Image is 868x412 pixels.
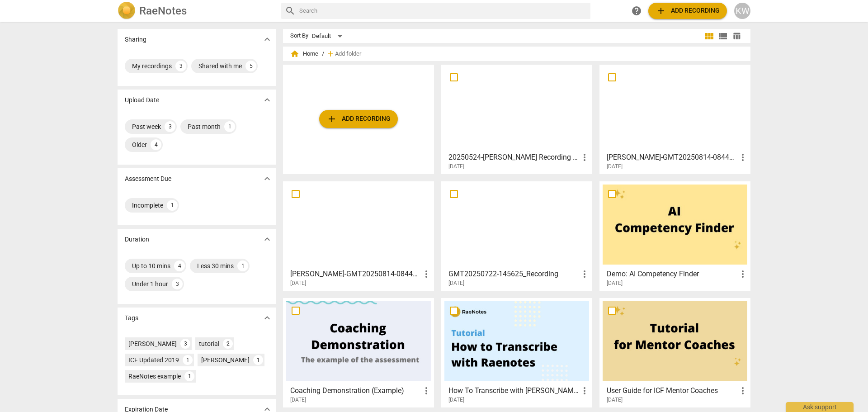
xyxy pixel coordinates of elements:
[286,301,431,403] a: Coaching Demonstration (Example)[DATE]
[579,269,590,279] span: more_vert
[125,313,138,323] p: Tags
[197,261,234,270] div: Less 30 mins
[444,301,589,403] a: How To Transcribe with [PERSON_NAME][DATE]
[290,396,306,404] span: [DATE]
[732,32,741,40] span: table_chart
[125,174,171,184] p: Assessment Due
[237,260,248,271] div: 1
[607,269,737,279] h3: Demo: AI Competency Finder
[607,279,623,287] span: [DATE]
[118,2,274,20] a: LogoRaeNotes
[165,121,175,132] div: 3
[199,339,219,348] div: tutorial
[703,29,716,43] button: Tile view
[730,29,743,43] button: Table view
[290,279,306,287] span: [DATE]
[421,269,432,279] span: more_vert
[444,185,589,287] a: GMT20250722-145625_Recording[DATE]
[253,355,263,365] div: 1
[132,140,147,149] div: Older
[183,355,193,365] div: 1
[151,139,161,150] div: 4
[290,385,421,396] h3: Coaching Demonstration (Example)
[603,185,747,287] a: Demo: AI Competency Finder[DATE]
[198,62,242,71] div: Shared with me
[326,114,391,124] span: Add recording
[139,5,187,17] h2: RaeNotes
[448,269,579,279] h3: GMT20250722-145625_Recording
[448,396,464,404] span: [DATE]
[704,31,715,42] span: view_module
[128,372,181,381] div: RaeNotes example
[132,122,161,131] div: Past week
[656,5,720,16] span: Add recording
[285,5,296,16] span: search
[184,371,194,381] div: 1
[290,49,299,58] span: home
[607,385,737,396] h3: User Guide for ICF Mentor Coaches
[262,234,273,245] span: expand_more
[174,260,185,271] div: 4
[579,152,590,163] span: more_vert
[125,95,159,105] p: Upload Date
[603,68,747,170] a: [PERSON_NAME]-GMT20250814-084435_Recording - Copy[DATE]
[312,29,345,43] div: Default
[262,173,273,184] span: expand_more
[448,152,579,163] h3: 20250524-Karin MCC Recording w Axel-1
[579,385,590,396] span: more_vert
[737,152,748,163] span: more_vert
[175,61,186,71] div: 3
[322,51,324,57] span: /
[167,200,178,211] div: 1
[648,3,727,19] button: Upload
[260,232,274,246] button: Show more
[224,121,235,132] div: 1
[326,114,337,124] span: add
[260,311,274,325] button: Show more
[188,122,221,131] div: Past month
[132,201,163,210] div: Incomplete
[132,261,170,270] div: Up to 10 mins
[299,4,587,18] input: Search
[260,172,274,185] button: Show more
[607,396,623,404] span: [DATE]
[716,29,730,43] button: List view
[448,163,464,170] span: [DATE]
[180,339,190,349] div: 3
[290,33,308,39] div: Sort By
[335,51,361,57] span: Add folder
[128,339,177,348] div: [PERSON_NAME]
[286,185,431,287] a: [PERSON_NAME]-GMT20250814-084435_Recording[DATE]
[262,34,273,45] span: expand_more
[245,61,256,71] div: 5
[737,385,748,396] span: more_vert
[603,301,747,403] a: User Guide for ICF Mentor Coaches[DATE]
[118,2,136,20] img: Logo
[607,152,737,163] h3: Jana-GMT20250814-084435_Recording - Copy
[656,5,666,16] span: add
[172,279,183,289] div: 3
[786,402,854,412] div: Ask support
[717,31,728,42] span: view_list
[631,5,642,16] span: help
[262,313,273,323] span: expand_more
[628,3,645,19] a: Help
[201,355,250,365] div: [PERSON_NAME]
[132,62,172,71] div: My recordings
[734,3,750,19] button: KW
[319,110,398,128] button: Upload
[125,35,146,44] p: Sharing
[326,49,335,58] span: add
[448,279,464,287] span: [DATE]
[260,93,274,107] button: Show more
[262,95,273,105] span: expand_more
[128,355,179,365] div: ICF Updated 2019
[290,269,421,279] h3: Jana-GMT20250814-084435_Recording
[132,279,168,289] div: Under 1 hour
[607,163,623,170] span: [DATE]
[448,385,579,396] h3: How To Transcribe with RaeNotes
[444,68,589,170] a: 20250524-[PERSON_NAME] Recording w Axel-1[DATE]
[421,385,432,396] span: more_vert
[260,33,274,46] button: Show more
